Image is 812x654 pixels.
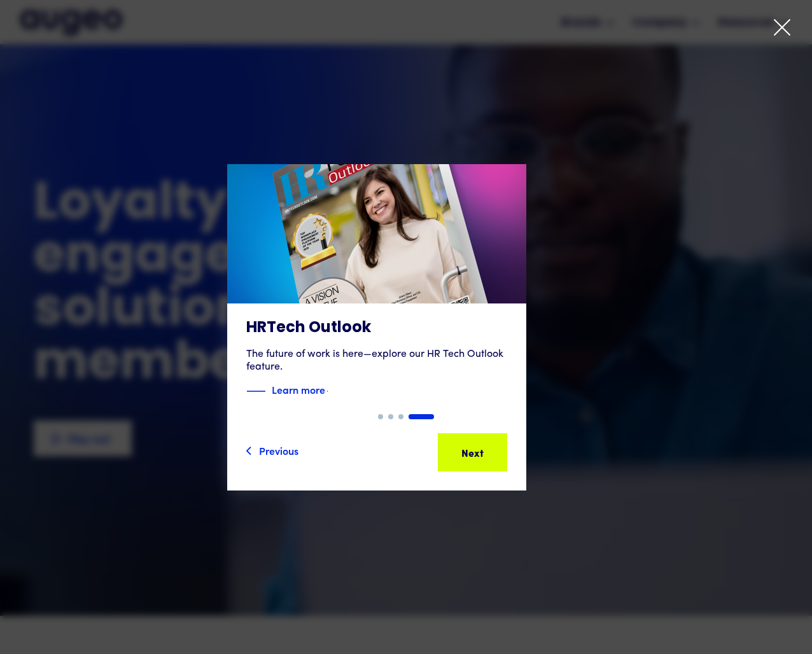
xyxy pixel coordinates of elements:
[227,164,526,414] a: HRTech OutlookThe future of work is here—explore our HR Tech Outlook feature.Blue decorative line...
[272,382,325,396] strong: Learn more
[378,414,383,419] div: Show slide 1 of 4
[246,319,507,338] h3: HRTech Outlook
[438,433,507,471] a: Next
[326,384,346,399] img: Blue text arrow
[409,414,434,419] div: Show slide 4 of 4
[259,443,298,458] div: Previous
[398,414,403,419] div: Show slide 3 of 4
[388,414,393,419] div: Show slide 2 of 4
[246,348,507,373] div: The future of work is here—explore our HR Tech Outlook feature.
[246,384,265,399] img: Blue decorative line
